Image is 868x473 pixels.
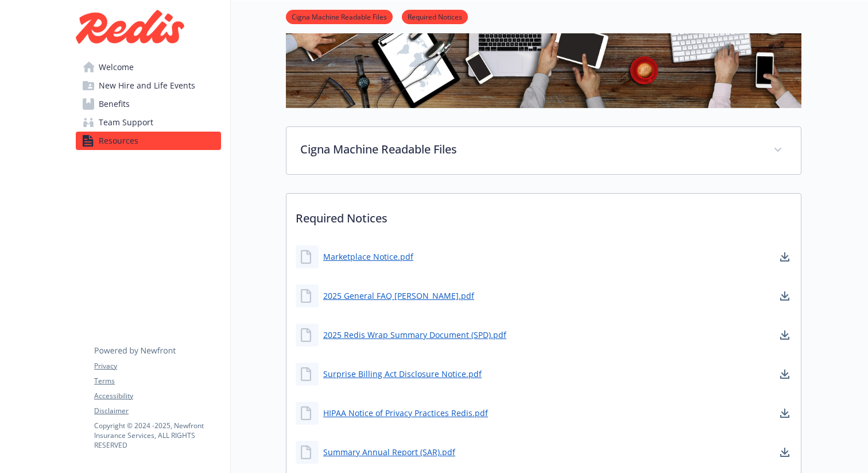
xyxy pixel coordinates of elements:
[778,367,792,381] a: download document
[323,446,455,458] a: Summary Annual Report (SAR).pdf
[99,76,195,95] span: New Hire and Life Events
[76,76,221,95] a: New Hire and Life Events
[402,11,468,22] a: Required Notices
[94,421,220,450] p: Copyright © 2024 - 2025 , Newfront Insurance Services, ALL RIGHTS RESERVED
[778,289,792,303] a: download document
[778,328,792,342] a: download document
[323,329,506,341] a: 2025 Redis Wrap Summary Document (SPD).pdf
[286,11,393,22] a: Cigna Machine Readable Files
[286,127,801,174] div: Cigna Machine Readable Files
[76,113,221,132] a: Team Support
[323,251,413,263] a: Marketplace Notice.pdf
[99,95,130,113] span: Benefits
[99,132,138,150] span: Resources
[778,445,792,459] a: download document
[323,290,474,302] a: 2025 General FAQ [PERSON_NAME].pdf
[323,368,482,380] a: Surprise Billing Act Disclosure Notice.pdf
[778,406,792,420] a: download document
[778,250,792,264] a: download document
[76,132,221,150] a: Resources
[300,141,759,158] p: Cigna Machine Readable Files
[76,58,221,76] a: Welcome
[99,113,153,132] span: Team Support
[99,58,134,76] span: Welcome
[94,391,220,401] a: Accessibility
[76,95,221,113] a: Benefits
[94,376,220,386] a: Terms
[94,361,220,371] a: Privacy
[286,194,801,236] p: Required Notices
[94,406,220,416] a: Disclaimer
[323,407,488,419] a: HIPAA Notice of Privacy Practices Redis.pdf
